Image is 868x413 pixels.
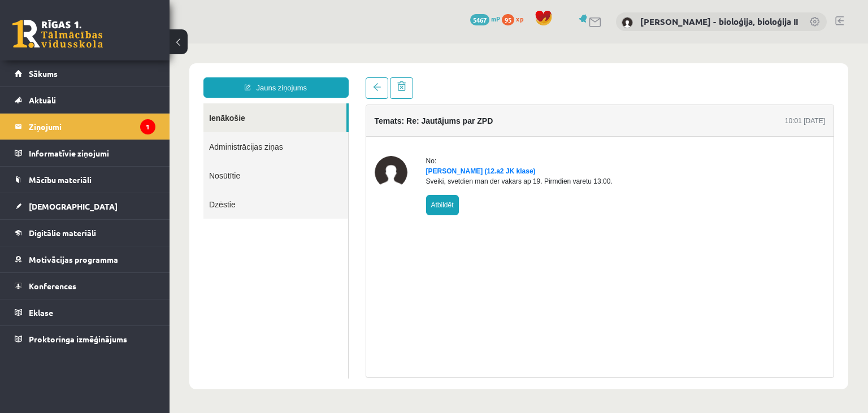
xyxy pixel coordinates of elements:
span: Proktoringa izmēģinājums [29,334,127,344]
h4: Temats: Re: Jautājums par ZPD [205,73,324,82]
a: Ienākošie [34,60,177,89]
a: 5467 mP [470,14,500,23]
a: Rīgas 1. Tālmācības vidusskola [12,20,103,48]
span: Motivācijas programma [29,254,118,264]
a: Informatīvie ziņojumi [15,140,155,166]
div: No: [257,112,443,123]
a: Nosūtītie [34,118,179,146]
a: Motivācijas programma [15,246,155,272]
span: mP [491,14,500,23]
a: Aktuāli [15,87,155,113]
legend: Informatīvie ziņojumi [29,140,155,166]
a: [PERSON_NAME] (12.a2 JK klase) [257,124,366,132]
a: [PERSON_NAME] - bioloģija, bioloģija II [640,16,798,27]
div: 10:01 [DATE] [615,72,656,82]
a: Konferences [15,273,155,299]
div: Sveiki, svetdien man der vakars ap 19. Pirmdien varetu 13:00. [257,133,443,143]
a: Atbildēt [257,151,289,172]
a: Proktoringa izmēģinājums [15,326,155,352]
span: 5467 [470,14,489,25]
span: Sākums [29,68,58,79]
a: Eklase [15,299,155,325]
i: 1 [140,119,155,134]
img: Ārons Roderts [205,112,238,145]
span: Aktuāli [29,95,56,105]
a: Sākums [15,60,155,86]
a: Digitālie materiāli [15,220,155,246]
a: Administrācijas ziņas [34,89,179,118]
a: Mācību materiāli [15,167,155,193]
span: 95 [502,14,514,25]
img: Elza Saulīte - bioloģija, bioloģija II [622,17,633,28]
a: Ziņojumi1 [15,114,155,140]
legend: Ziņojumi [29,114,155,140]
a: [DEMOGRAPHIC_DATA] [15,193,155,219]
span: [DEMOGRAPHIC_DATA] [29,201,118,211]
span: Konferences [29,281,76,291]
a: Dzēstie [34,146,179,175]
a: Jauns ziņojums [34,34,179,54]
a: 95 xp [502,14,529,23]
span: Digitālie materiāli [29,228,96,238]
span: Eklase [29,307,53,318]
span: xp [516,14,523,23]
span: Mācību materiāli [29,175,92,185]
